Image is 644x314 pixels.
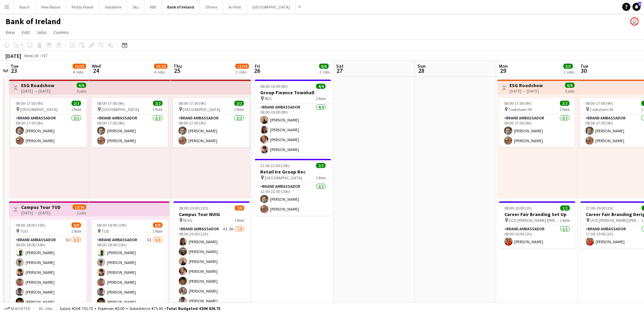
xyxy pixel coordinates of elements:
span: Comms [53,29,69,35]
button: Others [200,0,223,14]
span: All jobs [37,306,54,311]
button: Sky [127,0,144,14]
span: Jobs [36,29,47,35]
button: New Board [36,0,66,14]
button: [GEOGRAPHIC_DATA] [247,0,296,14]
button: Bosch [14,0,36,14]
button: NBI [144,0,162,14]
a: Comms [51,28,72,37]
button: Vodafone [99,0,127,14]
span: Total Budgeted €204 826.75 [166,306,220,311]
button: Paddy Power [66,0,99,14]
span: View [5,29,15,35]
span: Edit [22,29,30,35]
a: Jobs [34,28,49,37]
span: 6 [638,2,641,6]
div: Salary €204 751.75 + Expenses €0.00 + Subsistence €75.00 = [60,306,220,311]
span: Week 38 [22,53,40,58]
span: Budgeted [11,306,31,311]
div: [DATE] [5,52,21,59]
app-user-avatar: Katie Shovlin [630,17,639,26]
button: Budgeted [3,305,32,312]
button: An Post [223,0,247,14]
a: View [3,28,18,37]
button: Bank of Ireland [162,0,200,14]
h1: Bank of Ireland [5,16,61,27]
div: IST [42,53,48,58]
a: Edit [19,28,32,37]
a: 6 [632,3,641,11]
